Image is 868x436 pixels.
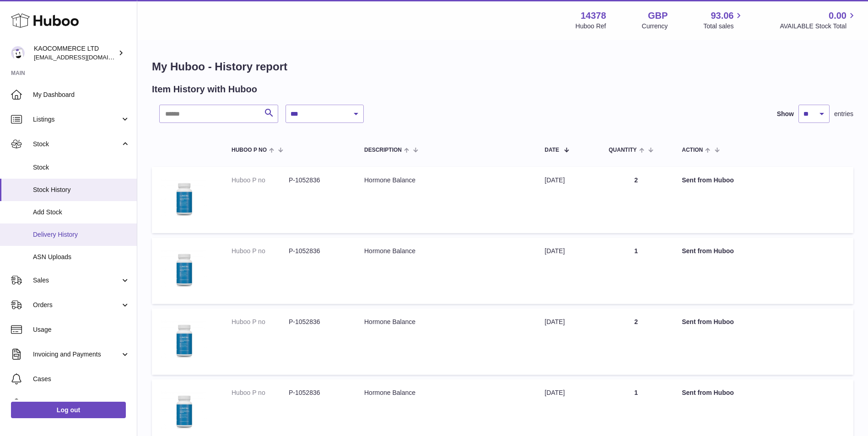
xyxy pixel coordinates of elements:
[711,10,733,22] span: 93.06
[232,388,289,397] dt: Huboo P no
[289,388,346,397] dd: P-1052836
[780,10,857,31] a: 0.00 AVAILABLE Stock Total
[703,10,744,31] a: 93.06 Total sales
[682,176,734,184] strong: Sent from Huboo
[703,22,744,31] span: Total sales
[161,388,207,434] img: 1753264085.png
[648,10,668,22] strong: GBP
[609,147,636,153] span: Quantity
[355,167,535,233] td: Hormone Balance
[545,147,559,153] span: Date
[535,308,599,375] td: [DATE]
[355,238,535,304] td: Hormone Balance
[33,115,120,124] span: Listings
[232,318,289,326] dt: Huboo P no
[576,22,606,31] div: Huboo Ref
[232,147,267,153] span: Huboo P no
[642,22,668,31] div: Currency
[161,176,207,222] img: 1753264085.png
[33,325,130,334] span: Usage
[11,402,126,418] a: Log out
[289,318,346,326] dd: P-1052836
[33,90,130,99] span: My Dashboard
[364,147,402,153] span: Description
[152,59,853,74] h1: My Huboo - History report
[682,247,734,255] strong: Sent from Huboo
[152,83,257,96] h2: Item History with Huboo
[33,140,120,149] span: Stock
[289,247,346,255] dd: P-1052836
[535,238,599,304] td: [DATE]
[33,301,120,309] span: Orders
[581,10,606,22] strong: 14378
[33,350,120,359] span: Invoicing and Payments
[834,110,853,118] span: entries
[535,167,599,233] td: [DATE]
[11,46,25,60] img: internalAdmin-14378@internal.huboo.com
[33,253,130,261] span: ASN Uploads
[355,308,535,375] td: Hormone Balance
[682,389,734,396] strong: Sent from Huboo
[34,44,116,62] div: KAOCOMMERCE LTD
[33,186,130,194] span: Stock History
[161,247,207,292] img: 1753264085.png
[33,375,130,383] span: Cases
[33,208,130,217] span: Add Stock
[599,308,673,375] td: 2
[289,176,346,185] dd: P-1052836
[829,10,846,22] span: 0.00
[161,318,207,363] img: 1753264085.png
[33,230,130,239] span: Delivery History
[599,167,673,233] td: 2
[682,318,734,325] strong: Sent from Huboo
[780,22,857,31] span: AVAILABLE Stock Total
[33,276,120,285] span: Sales
[232,176,289,185] dt: Huboo P no
[777,110,794,118] label: Show
[33,163,130,172] span: Stock
[34,53,135,61] span: [EMAIL_ADDRESS][DOMAIN_NAME]
[599,238,673,304] td: 1
[682,147,703,153] span: Action
[232,247,289,255] dt: Huboo P no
